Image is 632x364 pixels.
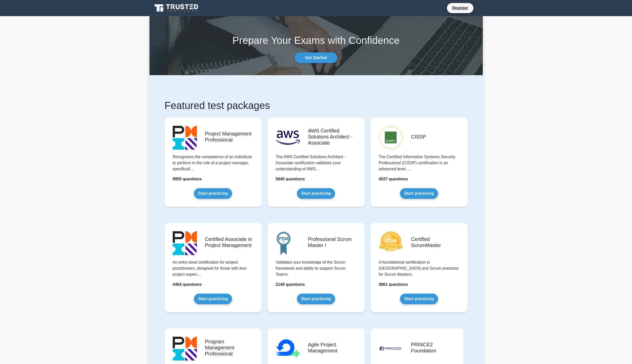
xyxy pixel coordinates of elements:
a: Start practicing [297,294,335,304]
a: Start practicing [297,188,335,199]
a: Start practicing [194,188,232,199]
a: Start practicing [194,294,232,304]
a: Start practicing [400,188,438,199]
a: Register [449,5,471,11]
h1: Featured test packages [165,99,468,111]
a: Get Started [295,52,337,63]
a: Start practicing [400,294,438,304]
h1: Prepare Your Exams with Confidence [149,34,483,46]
